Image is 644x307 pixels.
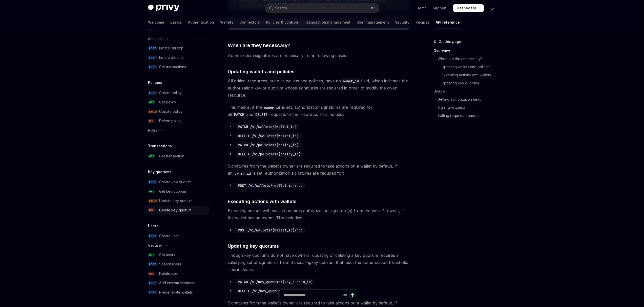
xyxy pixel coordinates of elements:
[159,118,181,124] div: Delete policy
[433,55,500,63] a: When are they necessary?
[433,71,500,79] a: Executing actions with wallets
[417,6,427,11] a: Demo
[144,34,209,43] button: Toggle Accounts section
[144,88,209,97] a: POSTCreate policy
[433,103,500,112] a: Signing requests
[144,241,209,250] button: Toggle Get user section
[253,112,269,117] code: DELETE
[433,63,500,71] a: Updating wallets and policies
[148,154,155,158] span: GET
[395,16,409,28] a: Security
[159,109,183,115] div: Update policy
[236,227,305,233] code: POST /v1/wallets/[wallet_id]/rpc
[144,53,209,62] a: POSTInitiate offramp
[144,260,209,269] a: POSTSearch users
[148,180,157,184] span: POST
[144,116,209,125] a: DELDelete policy
[148,234,157,238] span: POST
[453,4,484,12] a: Dashboard
[148,110,158,114] span: PATCH
[148,65,157,69] span: POST
[148,291,157,294] span: POST
[144,278,209,287] a: POSTAdd custom metadata
[148,91,157,95] span: POST
[148,143,172,149] h5: Transactions
[148,16,164,28] a: Welcome
[228,52,410,59] span: Authorization signatures are necessary in the following cases.
[148,56,157,60] span: POST
[305,16,350,28] a: Transaction management
[159,45,183,51] div: Initiate onramp
[148,208,155,212] span: DEL
[233,171,253,176] code: owner_id
[159,153,184,159] div: Get transaction
[148,242,162,248] div: Get user
[297,260,311,265] em: existing
[159,233,179,239] div: Create user
[144,62,209,71] a: POSTGet transactions
[159,289,193,295] div: Pregenerate wallets
[148,119,155,123] span: DEL
[433,47,500,55] a: Overview
[220,16,233,28] a: Wallets
[144,250,209,259] a: GETGet users
[228,77,410,99] span: All critical resources, such as wallets and policies, have an field, which indicates the authoriz...
[148,199,158,203] span: PATCH
[433,87,500,95] a: Usage
[228,243,279,249] span: Updating key quorums
[265,4,379,13] button: Open search
[159,261,181,267] div: Search users
[144,177,209,187] a: POSTCreate key quorum
[148,272,155,276] span: DEL
[159,99,176,105] div: Get policy
[236,124,299,130] code: PATCH /v1/wallets/[wallet_id]
[159,179,192,185] div: Create key quorum
[148,36,163,42] div: Accounts
[148,190,155,193] span: GET
[228,207,410,221] span: Executing actions with wallets requires authorization signature(s) from the wallet’s owner, if th...
[148,223,158,229] h5: Users
[148,80,162,86] h5: Policies
[357,16,389,28] a: User management
[349,292,356,299] button: Send message
[228,42,290,49] span: When are they necessary?
[144,269,209,278] a: DELDelete user
[239,16,260,28] a: Connectors
[148,46,157,50] span: POST
[159,207,191,213] div: Delete key quorum
[159,280,195,286] div: Add custom metadata
[188,16,214,28] a: Authentication
[144,107,209,116] a: PATCHUpdate policy
[144,196,209,205] a: PATCHUpdate key quorum
[144,288,209,297] a: POSTPregenerate wallets
[228,198,297,205] span: Executing actions with wallets
[433,6,447,11] a: Support
[144,126,209,135] button: Toggle Rules section
[232,112,246,117] code: PATCH
[148,100,155,104] span: GET
[148,253,155,257] span: GET
[159,90,182,96] div: Create policy
[144,44,209,53] a: POSTInitiate onramp
[228,162,410,177] span: Signatures from the wallet’s owner are required to take actions on a wallet by default. If an is ...
[228,252,410,273] span: Though key quorums do not have owners, updating or deleting a key quorum requires a satisfying se...
[370,6,376,10] span: ⌘ K
[341,78,361,84] code: owner_id
[144,187,209,196] a: GETGet key quorum
[144,231,209,241] a: POSTCreate user
[228,104,410,118] span: This means, if the is set, authorization signatures are required for all and requests to the reso...
[488,4,496,12] button: Toggle dark mode
[148,169,171,175] h5: Key quorums
[228,68,295,75] span: Updating wallets and policies
[148,127,157,133] div: Rules
[236,279,315,285] code: PATCH /v1/key_quorums/[key_quorum_id]
[433,79,500,87] a: Updating key quorums
[262,105,282,110] code: owner_id
[236,133,301,139] code: DELETE /v1/wallets/[wallet_id]
[236,151,303,157] code: DELETE /v1/policies/[policy_id]
[416,16,430,28] a: Recipes
[159,55,184,61] div: Initiate offramp
[266,16,299,28] a: Policies & controls
[436,16,460,28] a: API reference
[159,188,186,194] div: Get key quorum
